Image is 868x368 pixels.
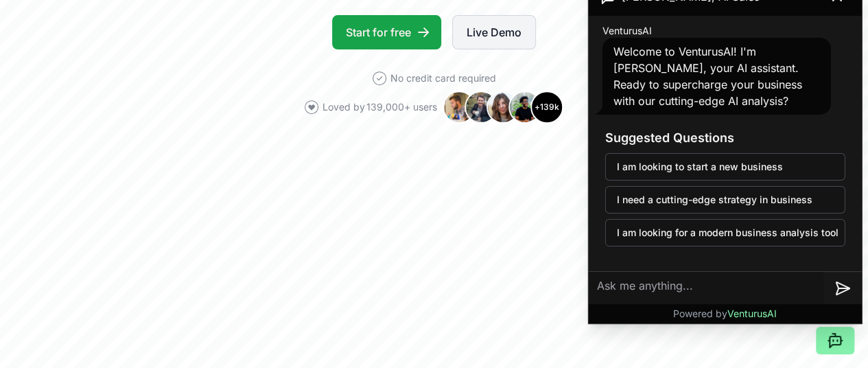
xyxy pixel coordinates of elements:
h3: Suggested Questions [605,128,845,148]
a: Start for free [332,15,441,49]
a: Live Demo [452,15,536,49]
button: I am looking to start a new business [605,153,845,181]
button: I am looking for a modern business analysis tool [605,219,845,246]
span: Welcome to VenturusAI! I'm [PERSON_NAME], your AI assistant. Ready to supercharge your business w... [613,45,802,108]
p: Powered by [673,307,777,321]
img: Avatar 2 [465,91,497,124]
span: VenturusAI [727,308,777,319]
span: VenturusAI [602,24,652,38]
button: I need a cutting-edge strategy in business [605,186,845,214]
img: Avatar 1 [443,91,476,124]
img: Avatar 4 [508,91,541,124]
img: Avatar 3 [486,91,519,124]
